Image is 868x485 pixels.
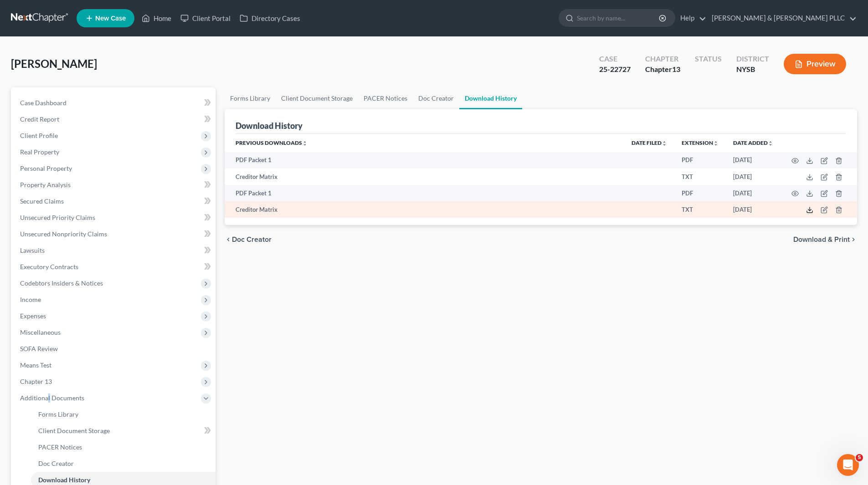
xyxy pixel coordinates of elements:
[236,120,303,131] div: Download History
[733,139,773,146] a: Date addedunfold_more
[13,226,216,242] a: Unsecured Nonpriority Claims
[38,410,78,418] span: Forms Library
[20,99,67,107] span: Case Dashboard
[599,64,631,75] div: 25-22727
[13,209,216,226] a: Unsecured Priority Claims
[38,427,110,434] span: Client Document Storage
[31,423,216,439] a: Client Document Storage
[13,259,216,275] a: Executory Contracts
[276,87,358,109] a: Client Document Storage
[793,236,857,243] button: Download & Print chevron_right
[38,476,90,484] span: Download History
[713,141,719,146] i: unfold_more
[20,132,58,139] span: Client Profile
[672,65,680,73] span: 13
[20,345,58,352] span: SOFA Review
[20,214,95,221] span: Unsecured Priority Claims
[232,236,272,243] span: Doc Creator
[413,87,459,109] a: Doc Creator
[235,10,305,26] a: Directory Cases
[31,439,216,455] a: PACER Notices
[837,454,859,476] iframe: Intercom live chat
[20,296,41,303] span: Income
[13,341,216,357] a: SOFA Review
[358,87,413,109] a: PACER Notices
[225,152,624,168] td: PDF Packet 1
[736,64,769,75] div: NYSB
[11,57,97,70] span: [PERSON_NAME]
[13,193,216,209] a: Secured Claims
[31,455,216,472] a: Doc Creator
[645,64,680,75] div: Chapter
[20,361,51,369] span: Means Test
[20,263,78,271] span: Executory Contracts
[13,177,216,193] a: Property Analysis
[225,87,276,109] a: Forms Library
[707,10,857,26] a: [PERSON_NAME] & [PERSON_NAME] PLLC
[20,394,84,402] span: Additional Documents
[768,141,773,146] i: unfold_more
[856,454,863,461] span: 5
[645,54,680,64] div: Chapter
[20,115,59,123] span: Credit Report
[784,54,846,74] button: Preview
[20,164,72,172] span: Personal Property
[674,168,726,185] td: TXT
[577,10,660,26] input: Search by name...
[13,111,216,128] a: Credit Report
[726,185,781,201] td: [DATE]
[599,54,631,64] div: Case
[225,168,624,185] td: Creditor Matrix
[726,201,781,218] td: [DATE]
[20,378,52,385] span: Chapter 13
[20,246,45,254] span: Lawsuits
[13,242,216,259] a: Lawsuits
[302,141,308,146] i: unfold_more
[674,152,726,168] td: PDF
[225,201,624,218] td: Creditor Matrix
[225,134,857,218] div: Previous Downloads
[695,54,722,64] div: Status
[20,230,107,238] span: Unsecured Nonpriority Claims
[137,10,176,26] a: Home
[20,197,64,205] span: Secured Claims
[726,168,781,185] td: [DATE]
[662,141,667,146] i: unfold_more
[736,54,769,64] div: District
[38,443,82,451] span: PACER Notices
[13,95,216,111] a: Case Dashboard
[95,15,126,22] span: New Case
[850,236,857,243] i: chevron_right
[793,236,850,243] span: Download & Print
[225,236,272,243] button: chevron_left Doc Creator
[38,459,74,467] span: Doc Creator
[20,181,71,189] span: Property Analysis
[726,152,781,168] td: [DATE]
[31,406,216,423] a: Forms Library
[20,148,59,156] span: Real Property
[682,139,719,146] a: Extensionunfold_more
[459,87,522,109] a: Download History
[20,312,46,320] span: Expenses
[20,328,61,336] span: Miscellaneous
[236,139,308,146] a: Previous Downloadsunfold_more
[225,236,232,243] i: chevron_left
[176,10,235,26] a: Client Portal
[225,185,624,201] td: PDF Packet 1
[676,10,706,26] a: Help
[674,201,726,218] td: TXT
[632,139,667,146] a: Date Filedunfold_more
[20,279,103,287] span: Codebtors Insiders & Notices
[674,185,726,201] td: PDF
